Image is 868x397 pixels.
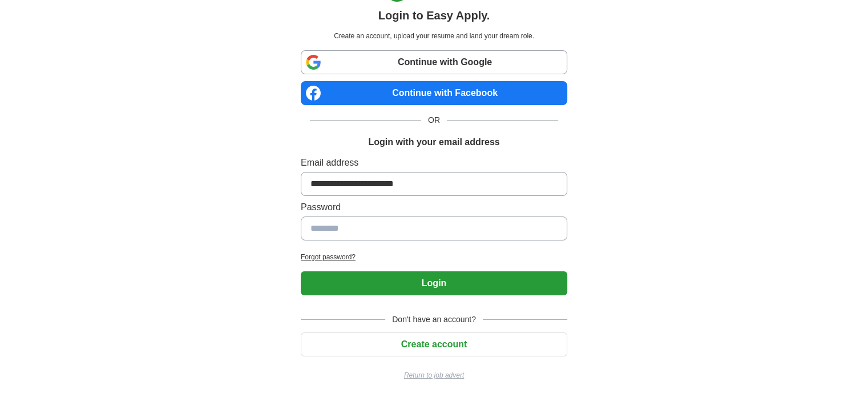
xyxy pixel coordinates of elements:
button: Create account [301,332,567,356]
label: Password [301,200,567,214]
a: Create account [301,339,567,349]
a: Forgot password? [301,252,567,262]
h1: Login with your email address [368,135,499,149]
label: Email address [301,156,567,170]
p: Create an account, upload your resume and land your dream role. [303,31,565,41]
a: Continue with Facebook [301,81,567,105]
a: Continue with Google [301,50,567,74]
span: Don't have an account? [385,314,483,326]
a: Return to job advert [301,370,567,380]
h1: Login to Easy Apply. [378,7,490,24]
span: OR [421,114,447,126]
button: Login [301,271,567,295]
